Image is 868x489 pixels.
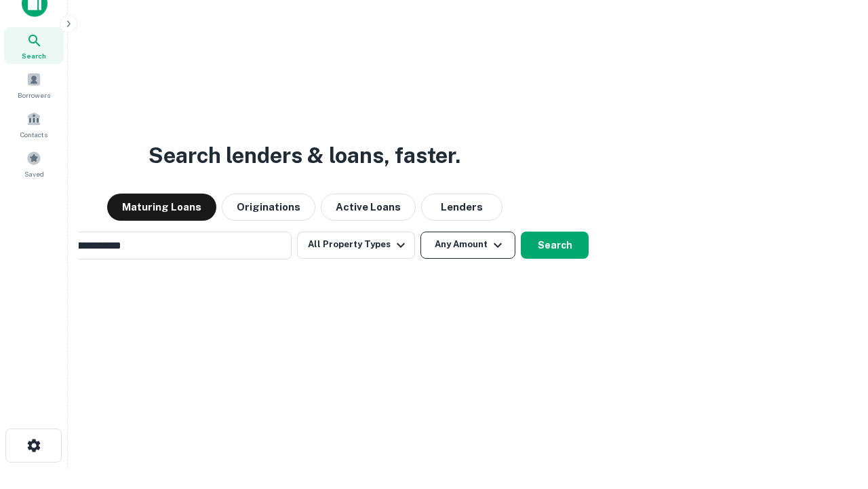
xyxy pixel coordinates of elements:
button: Lenders [421,194,502,221]
a: Search [4,27,64,64]
button: All Property Types [297,232,415,259]
button: Active Loans [321,194,416,221]
span: Saved [24,168,44,179]
a: Contacts [4,106,64,143]
button: Originations [222,194,315,221]
a: Saved [4,145,64,182]
span: Contacts [20,129,47,140]
span: Borrowers [18,90,50,101]
span: Search [22,50,46,61]
button: Maturing Loans [107,194,216,221]
button: Search [521,232,589,259]
button: Any Amount [420,232,515,259]
iframe: Chat Widget [800,380,868,446]
a: Borrowers [4,67,64,103]
h3: Search lenders & loans, faster. [149,139,460,172]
